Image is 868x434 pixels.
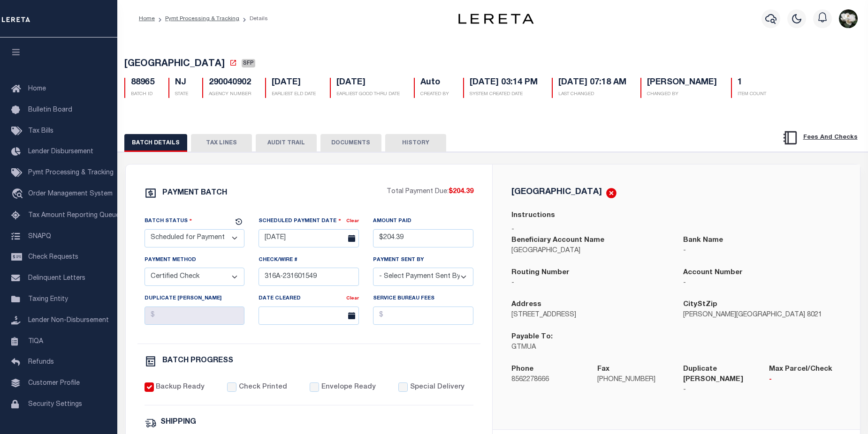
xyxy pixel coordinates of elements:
a: SFP [242,60,255,69]
label: Account Number [683,268,743,278]
span: Lender Non-Disbursement [28,317,109,324]
label: Payment Method [145,256,196,264]
label: Beneficiary Account Name [511,235,604,246]
span: Pymt Processing & Tracking [28,170,114,176]
p: [GEOGRAPHIC_DATA] [511,246,669,256]
p: - [683,278,841,289]
span: Customer Profile [28,380,80,387]
p: AGENCY NUMBER [209,91,251,98]
input: $ [373,307,473,325]
span: TIQA [28,338,43,344]
p: CREATED BY [420,91,449,98]
label: CityStZip [683,299,717,310]
span: [GEOGRAPHIC_DATA] [124,60,225,69]
label: Service Bureau Fees [373,295,434,303]
p: STATE [175,91,188,98]
p: ITEM COUNT [738,91,766,98]
label: Scheduled Payment Date [259,217,341,225]
p: - [683,385,755,396]
label: Envelope Ready [321,382,376,393]
label: Check Printed [239,382,287,393]
p: CHANGED BY [647,91,717,98]
input: $ [145,307,245,325]
h5: [DATE] 07:18 AM [558,78,626,88]
p: - [511,278,669,289]
span: Check Requests [28,254,78,261]
span: Tax Bills [28,128,53,135]
span: SNAPQ [28,233,51,239]
label: Bank Name [683,235,723,246]
span: Lender Disbursement [28,149,93,155]
p: LAST CHANGED [558,91,626,98]
button: BATCH DETAILS [124,134,187,152]
label: Special Delivery [410,382,464,393]
h6: SHIPPING [160,419,196,427]
label: Duplicate [PERSON_NAME] [145,295,221,303]
h5: [PERSON_NAME] [647,78,717,88]
p: - [683,246,841,256]
li: Details [239,15,268,23]
label: Max Parcel/Check [769,364,832,375]
h5: [DATE] 03:14 PM [470,78,538,88]
label: Backup Ready [156,382,205,393]
p: [PHONE_NUMBER] [597,375,669,385]
a: Clear [346,296,359,301]
p: [STREET_ADDRESS] [511,310,669,321]
button: HISTORY [385,134,446,152]
label: Amount Paid [373,217,411,225]
button: DOCUMENTS [320,134,381,152]
p: 8562278666 [511,375,583,385]
h5: 88965 [131,78,154,88]
img: logo-dark.svg [458,14,533,24]
h5: [DATE] [336,78,400,88]
label: Check/Wire # [259,256,297,264]
span: SFP [242,59,255,67]
label: Address [511,299,541,310]
label: Batch Status [145,217,192,225]
a: Pymt Processing & Tracking [165,16,239,22]
input: $ [373,229,473,247]
h5: 290040902 [209,78,251,88]
span: Refunds [28,359,54,366]
span: Delinquent Letters [28,275,85,282]
p: EARLIEST ELD DATE [272,91,316,98]
label: Instructions [511,210,555,221]
p: EARLIEST GOOD THRU DATE [336,91,400,98]
h6: BATCH PROGRESS [162,357,233,365]
h5: [GEOGRAPHIC_DATA] [511,188,602,196]
a: Clear [346,219,359,224]
label: Payable To: [511,332,553,343]
p: SYSTEM CREATED DATE [470,91,538,98]
i: travel_explore [11,188,26,201]
label: Date Cleared [259,295,301,303]
h6: PAYMENT BATCH [162,189,227,197]
h5: Auto [420,78,449,88]
h5: 1 [738,78,766,88]
span: Home [28,86,46,92]
p: Total Payment Due: [387,187,473,197]
a: Home [139,16,155,22]
p: - [769,375,841,385]
label: Duplicate [PERSON_NAME] [683,364,755,385]
button: Fees And Checks [778,128,861,148]
h5: [DATE] [272,78,316,88]
span: Tax Amount Reporting Queue [28,212,120,219]
span: Bulletin Board [28,107,72,113]
button: TAX LINES [191,134,252,152]
p: - [511,225,841,235]
p: BATCH ID [131,91,154,98]
p: [PERSON_NAME][GEOGRAPHIC_DATA] 8021 [683,310,841,321]
span: Security Settings [28,401,82,408]
p: GTMUA [511,343,669,353]
label: Phone [511,364,533,375]
button: AUDIT TRAIL [256,134,317,152]
label: Fax [597,364,609,375]
span: Order Management System [28,191,113,197]
label: Payment Sent By [373,256,424,264]
label: Routing Number [511,268,570,278]
span: $204.39 [449,188,473,195]
h5: NJ [175,78,188,88]
span: Taxing Entity [28,296,68,303]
